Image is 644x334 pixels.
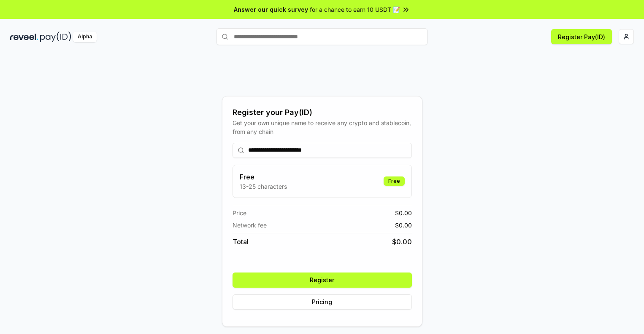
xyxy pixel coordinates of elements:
[395,221,412,230] span: $ 0.00
[233,208,246,217] span: Price
[10,32,38,42] img: reveel_dark
[234,5,308,14] span: Answer our quick survey
[240,182,287,191] p: 13-25 characters
[40,32,71,42] img: pay_id
[384,176,405,186] div: Free
[233,237,249,247] span: Total
[240,172,287,182] h3: Free
[233,294,412,310] button: Pricing
[233,107,412,118] div: Register your Pay(ID)
[551,29,612,44] button: Register Pay(ID)
[310,5,400,14] span: for a chance to earn 10 USDT 📝
[233,221,267,230] span: Network fee
[395,208,412,217] span: $ 0.00
[233,273,412,288] button: Register
[73,32,97,42] div: Alpha
[392,237,412,247] span: $ 0.00
[233,118,412,136] div: Get your own unique name to receive any crypto and stablecoin, from any chain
